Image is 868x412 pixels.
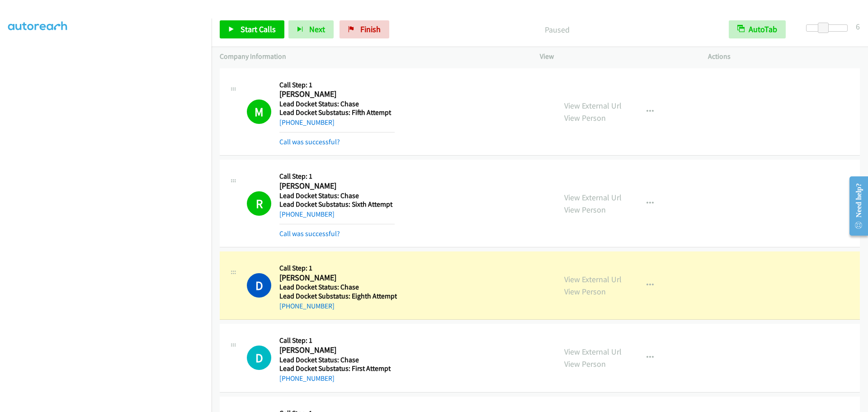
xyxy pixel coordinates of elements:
[247,346,271,370] div: The call is yet to be attempted
[564,359,606,369] a: View Person
[842,170,868,242] iframe: Resource Center
[241,24,276,34] span: Start Calls
[279,283,397,292] h5: Lead Docket Status: Chase
[279,374,335,383] a: [PHONE_NUMBER]
[288,20,334,38] button: Next
[247,273,271,298] h1: D
[247,346,271,370] h1: D
[220,20,284,38] a: Start Calls
[540,51,692,62] p: View
[564,113,606,123] a: View Person
[279,336,395,345] h5: Call Step: 1
[564,274,622,284] a: View External Url
[279,273,395,283] h2: [PERSON_NAME]
[564,346,622,357] a: View External Url
[279,229,340,238] a: Call was successful?
[247,99,271,124] h1: M
[708,51,860,62] p: Actions
[564,192,622,203] a: View External Url
[340,20,389,38] a: Finish
[279,355,395,365] h5: Lead Docket Status: Chase
[279,99,395,109] h5: Lead Docket Status: Chase
[279,89,395,99] h2: [PERSON_NAME]
[220,51,524,62] p: Company Information
[279,345,395,355] h2: [PERSON_NAME]
[279,364,395,373] h5: Lead Docket Substatus: First Attempt
[279,137,340,146] a: Call was successful?
[401,24,712,36] p: Paused
[279,172,395,181] h5: Call Step: 1
[360,24,381,34] span: Finish
[564,204,606,215] a: View Person
[564,286,606,297] a: View Person
[279,108,395,117] h5: Lead Docket Substatus: Fifth Attempt
[309,24,325,34] span: Next
[856,20,860,33] div: 6
[279,210,335,218] a: [PHONE_NUMBER]
[564,100,622,111] a: View External Url
[279,118,335,127] a: [PHONE_NUMBER]
[279,181,395,191] h2: [PERSON_NAME]
[279,191,395,200] h5: Lead Docket Status: Chase
[279,302,335,310] a: [PHONE_NUMBER]
[279,264,397,273] h5: Call Step: 1
[729,20,786,38] button: AutoTab
[279,81,395,90] h5: Call Step: 1
[279,292,397,301] h5: Lead Docket Substatus: Eighth Attempt
[247,191,271,216] h1: R
[279,200,395,209] h5: Lead Docket Substatus: Sixth Attempt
